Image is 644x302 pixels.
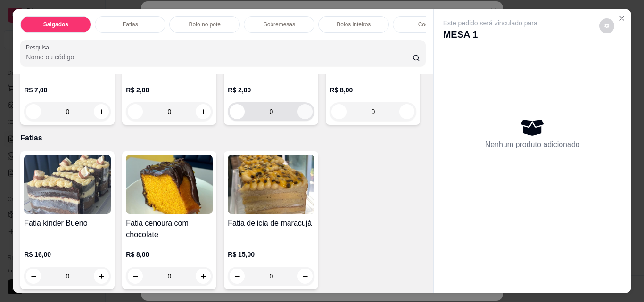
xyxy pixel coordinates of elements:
h4: Fatia kinder Bueno [24,218,111,229]
p: Cookies [418,21,438,28]
button: increase-product-quantity [297,104,313,119]
h4: Fatia delicia de maracujá [228,218,314,229]
button: decrease-product-quantity [230,104,245,119]
button: decrease-product-quantity [128,104,143,119]
button: increase-product-quantity [94,269,109,284]
p: R$ 7,00 [24,85,111,95]
button: decrease-product-quantity [599,18,614,33]
p: R$ 2,00 [126,85,213,95]
p: Sobremesas [264,21,295,28]
button: increase-product-quantity [399,104,414,119]
p: Nenhum produto adicionado [485,139,580,150]
button: Close [614,11,629,26]
p: MESA 1 [443,28,537,41]
p: R$ 16,00 [24,250,111,259]
p: Bolos inteiros [337,21,371,28]
p: Este pedido será vinculado para [443,18,537,28]
button: decrease-product-quantity [128,269,143,284]
p: R$ 15,00 [228,250,314,259]
button: increase-product-quantity [196,269,211,284]
button: decrease-product-quantity [331,104,347,119]
p: Salgados [43,21,68,28]
img: product-image [126,155,213,214]
img: product-image [228,155,314,214]
p: R$ 2,00 [228,85,314,95]
button: increase-product-quantity [196,104,211,119]
p: Fatias [20,132,425,144]
button: decrease-product-quantity [230,269,245,284]
button: increase-product-quantity [94,104,109,119]
p: R$ 8,00 [330,85,416,95]
h4: Fatia cenoura com chocolate [126,218,213,240]
button: decrease-product-quantity [26,269,41,284]
button: decrease-product-quantity [26,104,41,119]
button: increase-product-quantity [297,269,313,284]
p: Bolo no pote [189,21,221,28]
input: Pesquisa [26,52,413,62]
p: Fatias [123,21,138,28]
label: Pesquisa [26,43,52,51]
p: R$ 8,00 [126,250,213,259]
img: product-image [24,155,111,214]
